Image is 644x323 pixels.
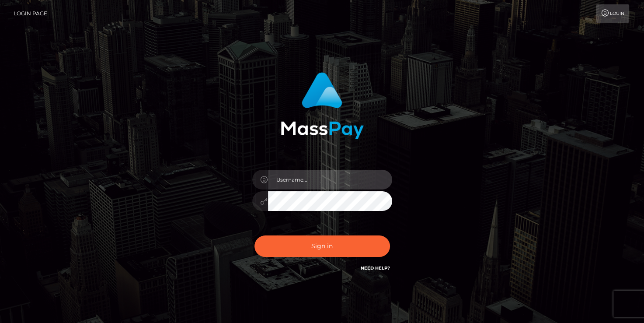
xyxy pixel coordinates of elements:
input: Username... [268,170,392,190]
a: Login [596,4,629,23]
button: Sign in [254,235,390,257]
img: MassPay Login [281,72,364,139]
a: Need Help? [361,265,390,271]
a: Login Page [14,4,47,23]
